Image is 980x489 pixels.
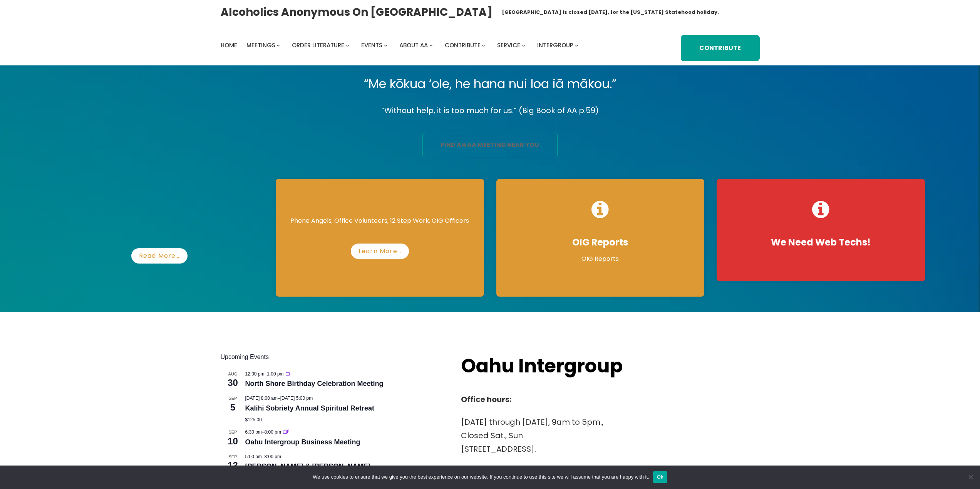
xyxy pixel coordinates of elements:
span: Aug [221,371,245,377]
span: Sep [221,395,245,402]
a: Oahu Intergroup Business Meeting [245,438,360,446]
button: Meetings submenu [276,43,280,47]
button: Order Literature submenu [346,43,349,47]
span: Intergroup [537,41,573,49]
span: 10 [221,435,245,448]
h4: We Need Web Techs! [724,237,917,248]
strong: Office hours: [461,394,511,405]
a: Meetings [246,40,275,51]
button: Contribute submenu [482,43,485,47]
button: Intergroup submenu [575,43,578,47]
h1: [GEOGRAPHIC_DATA] is closed [DATE], for the [US_STATE] Statehood holiday. [502,8,719,16]
span: Order Literature [292,41,344,49]
a: [PERSON_NAME] & [PERSON_NAME] [245,462,370,471]
span: Meetings [246,41,275,49]
nav: Intergroup [221,40,581,51]
span: [DATE] 5:00 pm [280,396,313,401]
button: Service submenu [522,43,525,47]
p: “Me kōkua ‘ole, he hana nui loa iā mākou.” [49,73,931,95]
span: Home [221,41,237,49]
span: [DATE] 8:00 am [245,396,278,401]
a: Service [497,40,520,51]
span: Events [361,41,382,49]
span: 8:00 pm [265,429,281,435]
button: About AA submenu [429,43,433,47]
a: Contribute [681,35,759,61]
span: 12:00 pm [245,371,265,377]
button: Events submenu [384,43,387,47]
p: Intergroup FAQs, Guide for IG Reps, Structures and Guidelines and more. [63,212,256,230]
button: Ok [653,471,667,483]
time: – [245,454,281,459]
a: Read More… [131,248,188,264]
span: $125.00 [245,417,262,422]
a: find an aa meeting near you [422,132,558,158]
h4: OIG Reports [504,237,697,248]
h2: Upcoming Events [221,352,446,362]
a: Event series: Oahu Intergroup Business Meeting [283,429,288,435]
a: Alcoholics Anonymous on [GEOGRAPHIC_DATA] [221,3,493,22]
span: 1:00 pm [267,371,283,377]
span: We use cookies to ensure that we give you the best experience on our website. If you continue to ... [313,473,649,481]
a: Kalihi Sobriety Annual Spiritual Retreat [245,404,374,412]
a: Events [361,40,382,51]
time: – [245,429,283,435]
time: – [245,396,313,401]
span: Sep [221,454,245,460]
p: OIG Reports [504,254,697,264]
span: 5 [221,401,245,414]
span: 5:00 pm [245,454,262,459]
p: Phone Angels, Office Volunteers, 12 Step Work, OIG Officers [283,216,476,225]
span: About AA [399,41,428,49]
a: Learn More… [351,244,409,259]
span: 6:30 pm [245,429,262,435]
span: 8:00 pm [265,454,281,459]
time: – [245,371,285,377]
a: Home [221,40,237,51]
h2: Oahu Intergroup [461,352,647,379]
a: North Shore Birthday Celebration Meeting [245,380,384,388]
span: 13 [221,459,245,472]
span: 30 [221,376,245,389]
a: Intergroup [537,40,573,51]
a: Contribute [445,40,481,51]
a: Event series: North Shore Birthday Celebration Meeting [286,371,291,377]
span: No [967,473,974,481]
span: Service [497,41,520,49]
p: “Without help, it is too much for us.” (Big Book of AA p.59) [49,104,931,117]
a: About AA [399,40,428,51]
span: Contribute [445,41,481,49]
span: Sep [221,429,245,436]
